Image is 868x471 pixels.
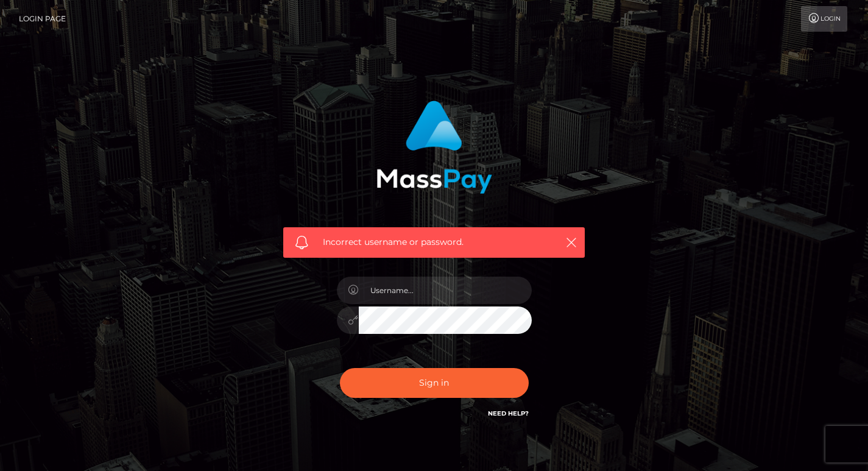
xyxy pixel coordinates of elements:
a: Login [801,6,847,32]
a: Need Help? [488,409,529,417]
button: Sign in [340,368,529,398]
img: MassPay Login [376,101,492,194]
span: Incorrect username or password. [323,236,545,249]
a: Login Page [19,6,66,32]
input: Username... [359,277,532,304]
